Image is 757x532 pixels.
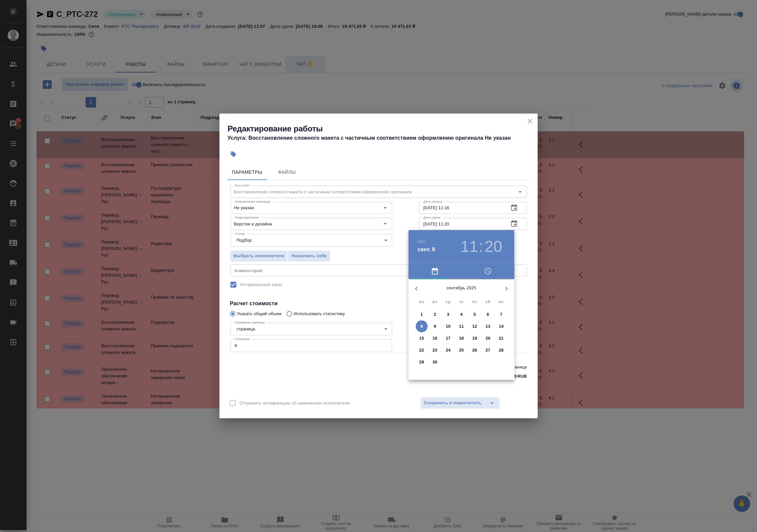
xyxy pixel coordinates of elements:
[459,347,464,354] p: 25
[420,311,423,318] p: 1
[482,320,494,332] button: 13
[495,309,507,320] button: 7
[447,311,449,318] p: 3
[473,335,477,342] p: 19
[473,311,476,318] p: 5
[499,335,504,342] p: 21
[419,347,424,354] p: 22
[469,309,481,320] button: 5
[495,320,507,332] button: 14
[429,332,441,344] button: 16
[495,344,507,356] button: 28
[499,347,504,354] p: 28
[416,299,428,305] span: пн
[442,309,454,320] button: 3
[429,344,441,356] button: 23
[456,332,468,344] button: 18
[416,309,428,320] button: 1
[486,347,491,354] p: 27
[442,332,454,344] button: 17
[442,299,454,305] span: ср
[473,347,477,354] p: 26
[434,311,436,318] p: 2
[459,323,464,330] p: 11
[469,344,481,356] button: 26
[429,356,441,368] button: 30
[469,332,481,344] button: 19
[442,344,454,356] button: 24
[456,309,468,320] button: 4
[482,344,494,356] button: 27
[446,323,451,330] p: 10
[482,299,494,305] span: сб
[419,359,424,365] p: 29
[495,299,507,305] span: вс
[460,311,463,318] p: 4
[446,335,451,342] p: 17
[486,323,491,330] p: 13
[434,323,436,330] p: 9
[416,320,428,332] button: 8
[461,237,478,256] button: 11
[418,246,435,254] button: сент. 8
[429,320,441,332] button: 9
[486,335,491,342] p: 20
[479,237,483,256] h3: :
[482,332,494,344] button: 20
[482,309,494,320] button: 6
[485,237,502,256] button: 20
[416,344,428,356] button: 22
[419,335,424,342] p: 15
[456,320,468,332] button: 11
[499,323,504,330] p: 14
[473,323,477,330] p: 12
[446,347,451,354] p: 24
[456,344,468,356] button: 25
[500,311,502,318] p: 7
[418,240,426,244] button: 2025
[433,347,438,354] p: 23
[416,332,428,344] button: 15
[433,335,438,342] p: 16
[442,320,454,332] button: 10
[487,311,489,318] p: 6
[469,299,481,305] span: пт
[416,356,428,368] button: 29
[456,299,468,305] span: чт
[495,332,507,344] button: 21
[429,309,441,320] button: 2
[469,320,481,332] button: 12
[424,285,499,291] p: сентябрь 2025
[433,359,438,365] p: 30
[420,323,423,330] p: 8
[459,335,464,342] p: 18
[429,299,441,305] span: вт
